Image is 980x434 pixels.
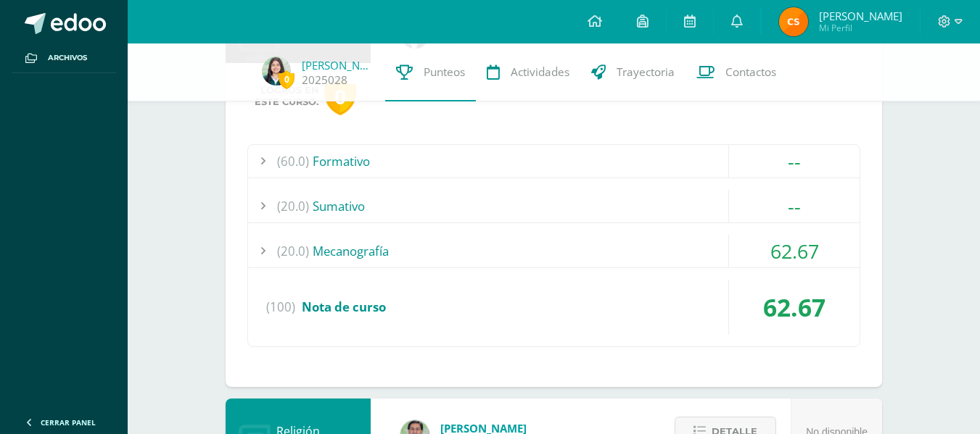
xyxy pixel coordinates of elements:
a: Punteos [385,43,476,101]
a: Actividades [476,43,580,101]
div: 62.67 [729,235,860,267]
a: Contactos [685,43,787,101]
span: Contactos [725,64,776,80]
span: Trayectoria [617,64,675,80]
div: -- [729,145,860,178]
span: Punteos [424,64,465,80]
a: [PERSON_NAME] [302,58,374,72]
span: Mi Perfil [819,22,902,34]
span: (100) [266,280,295,335]
span: 0 [279,70,295,88]
a: 2025028 [302,72,347,88]
img: d9abd7a04bca839026e8d591fa2944fe.png [262,57,291,85]
span: (20.0) [277,190,309,222]
div: Sumativo [248,190,860,222]
a: Trayectoria [580,43,685,101]
span: (20.0) [277,235,309,267]
span: Cerrar panel [41,417,96,427]
span: Nota de curso [302,299,386,315]
span: Archivos [48,52,87,64]
span: Actividades [511,64,569,80]
div: Mecanografía [248,235,860,267]
div: -- [729,190,860,222]
span: (60.0) [277,145,309,178]
div: 62.67 [729,280,860,335]
a: Archivos [12,43,116,73]
span: [PERSON_NAME] [819,9,902,23]
div: Formativo [248,145,860,178]
img: 236f60812479887bd343fffca26c79af.png [779,7,808,36]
